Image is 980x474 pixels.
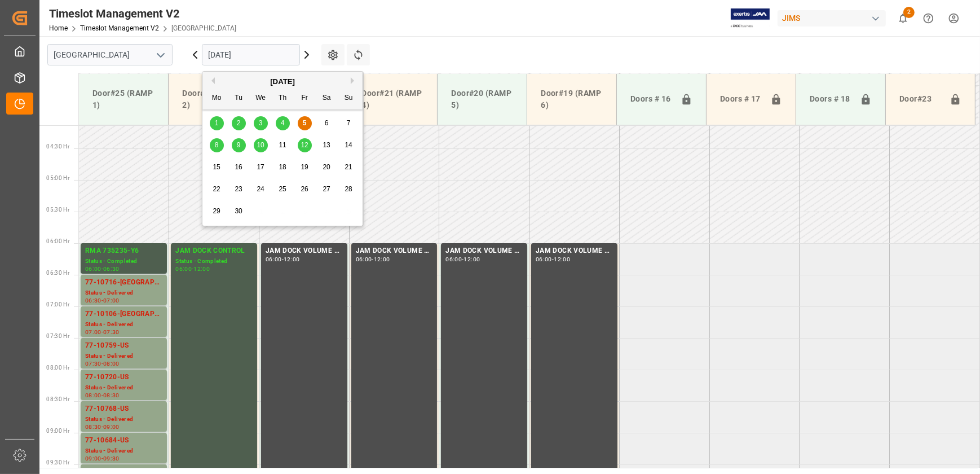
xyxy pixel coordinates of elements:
span: 12 [301,141,308,149]
a: Timeslot Management V2 [80,24,159,32]
div: - [101,456,103,461]
span: 9 [237,141,241,149]
div: JAM DOCK VOLUME CONTROL [536,245,613,257]
span: 13 [323,141,330,149]
div: Choose Friday, September 19th, 2025 [298,160,312,174]
span: 27 [323,185,330,193]
span: 29 [213,207,220,215]
div: Door#21 (RAMP 4) [357,83,428,116]
div: 12:00 [284,257,300,262]
div: Door#19 (RAMP 6) [536,83,607,116]
div: Choose Saturday, September 13th, 2025 [320,138,334,152]
span: 14 [345,141,352,149]
div: JAM DOCK CONTROL [175,245,253,257]
div: Status - Delivered [85,383,162,393]
div: Choose Sunday, September 14th, 2025 [342,138,356,152]
div: 06:00 [356,257,372,262]
div: 08:30 [85,424,101,429]
button: Previous Month [208,77,215,84]
div: Choose Monday, September 8th, 2025 [210,138,224,152]
span: 28 [345,185,352,193]
div: - [101,393,103,398]
div: 12:00 [464,257,480,262]
div: Th [276,91,290,106]
div: - [101,298,103,303]
span: 09:00 Hr [46,428,69,434]
div: Sa [320,91,334,106]
div: Choose Thursday, September 18th, 2025 [276,160,290,174]
div: 07:30 [85,361,101,366]
div: 09:00 [85,456,101,461]
div: Choose Tuesday, September 30th, 2025 [232,204,246,218]
span: 18 [279,163,286,171]
div: 77-10716-[GEOGRAPHIC_DATA] [85,277,162,288]
span: 2 [237,119,241,127]
a: Home [49,24,68,32]
div: RMA 735235-Y6 [85,245,162,257]
span: 19 [301,163,308,171]
div: Status - Delivered [85,415,162,424]
span: 09:30 Hr [46,459,69,466]
div: 06:00 [175,266,192,271]
span: 17 [257,163,264,171]
div: Choose Monday, September 22nd, 2025 [210,182,224,196]
span: 6 [325,119,329,127]
div: Doors # 18 [805,89,855,110]
div: Choose Tuesday, September 23rd, 2025 [232,182,246,196]
div: Choose Saturday, September 20th, 2025 [320,160,334,174]
span: 10 [257,141,264,149]
div: 12:00 [374,257,390,262]
button: Next Month [351,77,357,84]
span: 11 [279,141,286,149]
input: DD.MM.YYYY [202,44,300,65]
div: 09:00 [103,424,120,429]
div: - [282,257,284,262]
button: Help Center [916,6,941,31]
span: 5 [303,119,307,127]
div: Choose Monday, September 15th, 2025 [210,160,224,174]
button: show 2 new notifications [890,6,916,31]
div: Door#20 (RAMP 5) [447,83,518,116]
div: Choose Tuesday, September 2nd, 2025 [232,116,246,130]
div: Door#23 [895,89,945,110]
div: 07:00 [103,298,120,303]
div: 06:30 [103,266,120,271]
div: Choose Thursday, September 4th, 2025 [276,116,290,130]
div: JIMS [778,10,886,27]
button: open menu [152,46,169,64]
div: - [552,257,554,262]
span: 1 [215,119,219,127]
div: - [101,424,103,429]
div: 07:00 [85,330,101,335]
div: 77-10106-[GEOGRAPHIC_DATA] [85,309,162,320]
div: 08:30 [103,393,120,398]
div: Mo [210,91,224,106]
div: Choose Wednesday, September 3rd, 2025 [254,116,268,130]
span: 08:00 Hr [46,365,69,371]
div: Status - Delivered [85,352,162,361]
div: 77-10684-US [85,435,162,446]
span: 23 [235,185,242,193]
span: 04:30 Hr [46,143,69,150]
div: Su [342,91,356,106]
div: 77-10768-US [85,403,162,415]
div: JAM DOCK VOLUME CONTROL [356,245,433,257]
div: Choose Tuesday, September 16th, 2025 [232,160,246,174]
div: Status - Delivered [85,320,162,330]
span: 21 [345,163,352,171]
div: 06:00 [266,257,282,262]
div: - [372,257,373,262]
div: - [462,257,463,262]
div: We [254,91,268,106]
span: 07:30 Hr [46,333,69,339]
div: Choose Saturday, September 6th, 2025 [320,116,334,130]
span: 06:00 Hr [46,238,69,244]
div: Status - Delivered [85,288,162,298]
div: 06:00 [85,266,101,271]
input: Type to search/select [47,44,173,65]
span: 22 [213,185,220,193]
div: Doors # 17 [716,89,766,110]
span: 08:30 Hr [46,396,69,402]
button: JIMS [778,7,890,29]
span: 7 [347,119,351,127]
